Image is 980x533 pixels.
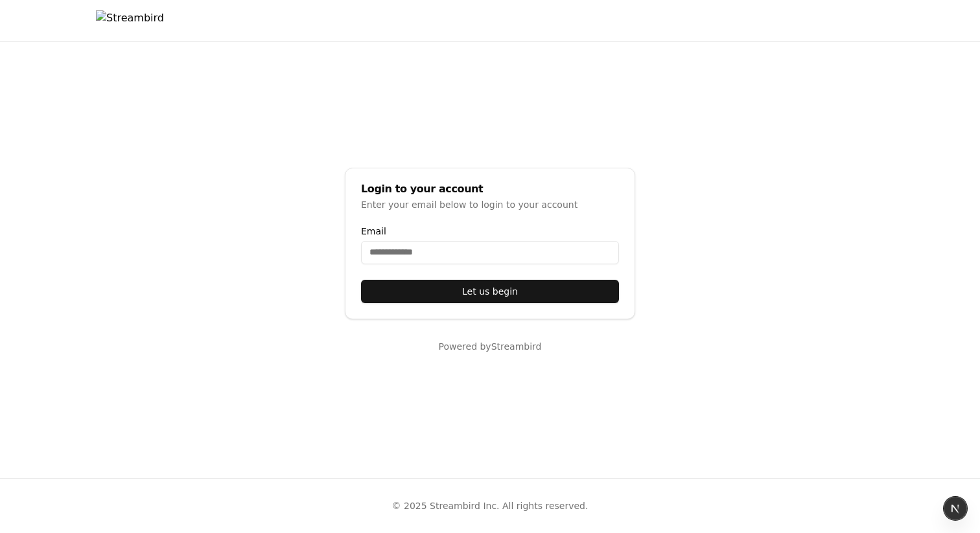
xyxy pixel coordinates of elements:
span: All rights reserved. [502,501,588,511]
img: Streambird [96,10,164,31]
label: Email [361,227,619,236]
span: © 2025 Streambird Inc. [392,501,500,511]
button: Let us begin [361,280,619,303]
div: Enter your email below to login to your account [361,198,619,211]
span: Powered by [439,341,491,352]
div: Login to your account [361,184,619,194]
span: Streambird [491,341,542,352]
